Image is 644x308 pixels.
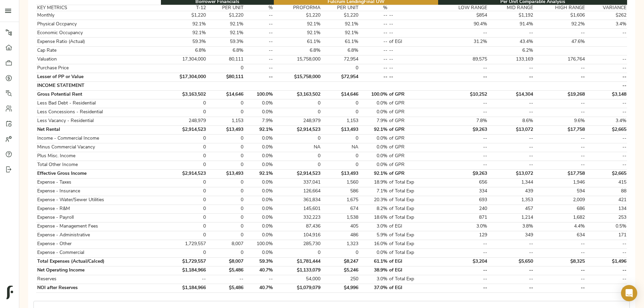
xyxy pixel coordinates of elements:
[586,187,627,196] td: 88
[488,169,534,178] td: $13,072
[586,99,627,108] td: --
[488,152,534,161] td: --
[438,213,488,222] td: 871
[534,99,586,108] td: --
[586,64,627,73] td: --
[36,55,161,64] td: Valuation
[488,205,534,213] td: 457
[534,38,586,46] td: 47.6%
[586,222,627,231] td: 0.5%
[36,108,161,117] td: Less Concessions - Residential
[359,20,388,29] td: --
[534,152,586,161] td: --
[274,5,321,11] th: PROFORMA
[207,178,244,187] td: 0
[161,99,207,108] td: 0
[36,152,161,161] td: Plus Misc. Income
[36,11,161,20] td: Monthly
[244,213,274,222] td: 0.0%
[388,152,438,161] td: of GPR
[534,11,586,20] td: $1,606
[388,205,438,213] td: of Total Exp
[36,46,161,55] td: Cap Rate
[161,29,207,38] td: 92.1%
[274,222,321,231] td: 87,436
[36,213,161,222] td: Expense - Payroll
[161,46,207,55] td: 6.8%
[438,187,488,196] td: 334
[534,178,586,187] td: 1,946
[36,169,161,178] td: Effective Gross Income
[388,29,438,38] td: --
[207,64,244,73] td: 0
[438,55,488,64] td: 89,575
[586,161,627,169] td: --
[274,55,321,64] td: 15,758,000
[321,99,359,108] td: 0
[321,20,359,29] td: 92.1%
[388,143,438,152] td: of GPR
[586,125,627,134] td: $2,665
[388,125,438,134] td: of GPR
[321,134,359,143] td: 0
[161,222,207,231] td: 0
[488,213,534,222] td: 1,214
[274,108,321,117] td: 0
[534,90,586,99] td: $19,268
[161,117,207,125] td: 248,979
[586,55,627,64] td: --
[274,178,321,187] td: 337,041
[438,20,488,29] td: 90.4%
[161,125,207,134] td: $2,914,523
[207,38,244,46] td: 59.3%
[244,178,274,187] td: 0.0%
[488,90,534,99] td: $14,304
[207,213,244,222] td: 0
[207,152,244,161] td: 0
[274,213,321,222] td: 332,223
[321,11,359,20] td: $1,220
[534,108,586,117] td: --
[207,169,244,178] td: $13,493
[274,117,321,125] td: 248,979
[488,187,534,196] td: 439
[274,196,321,205] td: 361,834
[359,73,388,81] td: --
[36,143,161,152] td: Minus Commercial Vacancy
[161,161,207,169] td: 0
[161,20,207,29] td: 92.1%
[438,222,488,231] td: 3.0%
[274,169,321,178] td: $2,914,523
[359,11,388,20] td: --
[586,90,627,99] td: $3,148
[274,161,321,169] td: 0
[359,178,388,187] td: 18.9%
[359,90,388,99] td: 100.0%
[36,222,161,231] td: Expense - Management Fees
[321,205,359,213] td: 674
[534,187,586,196] td: 594
[36,187,161,196] td: Expense - Insurance
[534,125,586,134] td: $17,758
[274,90,321,99] td: $3,163,502
[438,29,488,38] td: --
[359,152,388,161] td: 0.0%
[274,134,321,143] td: 0
[438,99,488,108] td: --
[621,285,637,301] div: Open Intercom Messenger
[388,46,438,55] td: --
[586,117,627,125] td: 3.4%
[488,108,534,117] td: --
[534,117,586,125] td: 9.6%
[488,46,534,55] td: 6.2%
[321,178,359,187] td: 1,560
[207,108,244,117] td: 0
[586,20,627,29] td: 3.4%
[321,38,359,46] td: 61.1%
[36,99,161,108] td: Less Bad Debt - Residential
[321,73,359,81] td: $72,954
[274,205,321,213] td: 145,601
[36,90,161,99] td: Gross Potential Rent
[359,38,388,46] td: --
[321,46,359,55] td: 6.8%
